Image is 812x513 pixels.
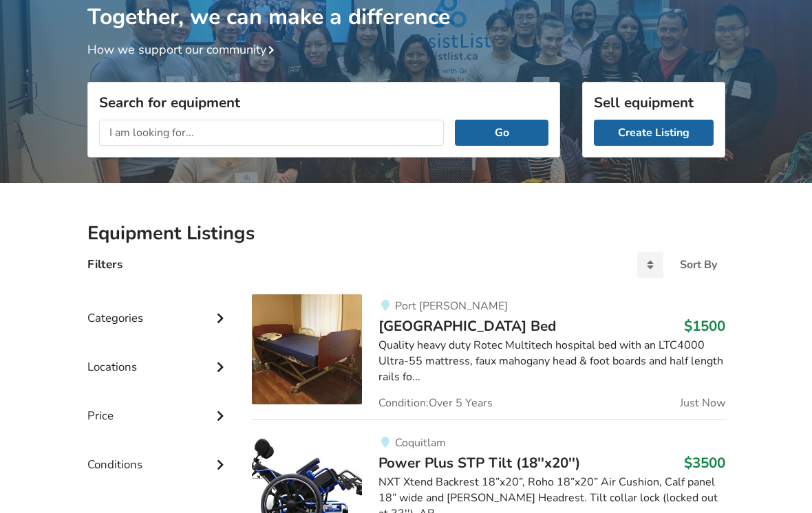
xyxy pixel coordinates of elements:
h3: Sell equipment [594,94,714,111]
a: bedroom equipment-rotec multitech hospital bedPort [PERSON_NAME][GEOGRAPHIC_DATA] Bed$1500Quality... [252,294,725,419]
div: Sort By [680,259,717,270]
h3: Search for equipment [99,94,548,111]
span: Condition: Over 5 Years [378,397,493,408]
a: How we support our community [87,41,280,58]
a: Create Listing [594,120,714,146]
div: Price [87,381,231,430]
span: Just Now [680,397,725,408]
h2: Equipment Listings [87,221,725,245]
h3: $3500 [684,454,725,472]
div: Categories [87,283,231,332]
span: Power Plus STP Tilt (18''x20'') [378,453,580,472]
div: Locations [87,332,231,381]
h3: $1500 [684,317,725,335]
img: bedroom equipment-rotec multitech hospital bed [252,294,362,404]
button: Go [455,120,548,146]
div: Conditions [87,430,231,479]
div: Quality heavy duty Rotec Multitech hospital bed with an LTC4000 Ultra-55 mattress, faux mahogany ... [378,338,725,385]
input: I am looking for... [99,120,445,146]
span: Port [PERSON_NAME] [395,298,508,314]
span: [GEOGRAPHIC_DATA] Bed [378,316,556,336]
h4: Filters [87,256,122,272]
span: Coquitlam [395,435,446,450]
